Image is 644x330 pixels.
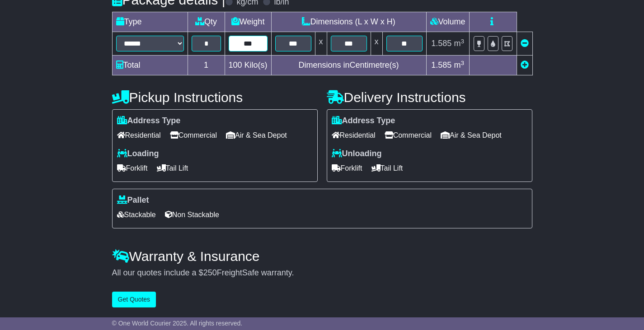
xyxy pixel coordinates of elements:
span: Non Stackable [165,208,219,222]
td: Total [112,56,188,75]
td: Qty [188,12,225,32]
span: Forklift [117,161,148,175]
td: 1 [188,56,225,75]
button: Get Quotes [112,292,156,307]
span: Stackable [117,208,156,222]
span: 250 [203,268,217,277]
span: Commercial [170,128,217,142]
sup: 3 [461,60,464,66]
td: Kilo(s) [225,56,271,75]
td: Volume [426,12,469,32]
span: Air & Sea Depot [226,128,287,142]
td: x [371,32,382,56]
span: 100 [229,60,242,70]
span: Residential [117,128,161,142]
span: Air & Sea Depot [441,128,502,142]
label: Loading [117,149,159,159]
span: Tail Lift [157,161,188,175]
h4: Pickup Instructions [112,90,318,105]
span: m [454,60,464,70]
label: Unloading [332,149,382,159]
a: Remove this item [521,39,529,48]
span: © One World Courier 2025. All rights reserved. [112,320,243,327]
span: 1.585 [431,39,451,48]
td: Weight [225,12,271,32]
span: m [454,39,464,48]
td: Dimensions (L x W x H) [271,12,426,32]
td: Dimensions in Centimetre(s) [271,56,426,75]
span: 1.585 [431,60,451,70]
h4: Warranty & Insurance [112,249,532,264]
sup: 3 [461,38,464,45]
a: Add new item [521,60,529,70]
div: All our quotes include a $ FreightSafe warranty. [112,268,532,278]
span: Commercial [385,128,432,142]
label: Pallet [117,195,149,205]
span: Forklift [332,161,362,175]
td: Type [112,12,188,32]
label: Address Type [117,116,181,126]
span: Tail Lift [371,161,403,175]
label: Address Type [332,116,395,126]
h4: Delivery Instructions [327,90,532,105]
span: Residential [332,128,376,142]
td: x [315,32,327,56]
